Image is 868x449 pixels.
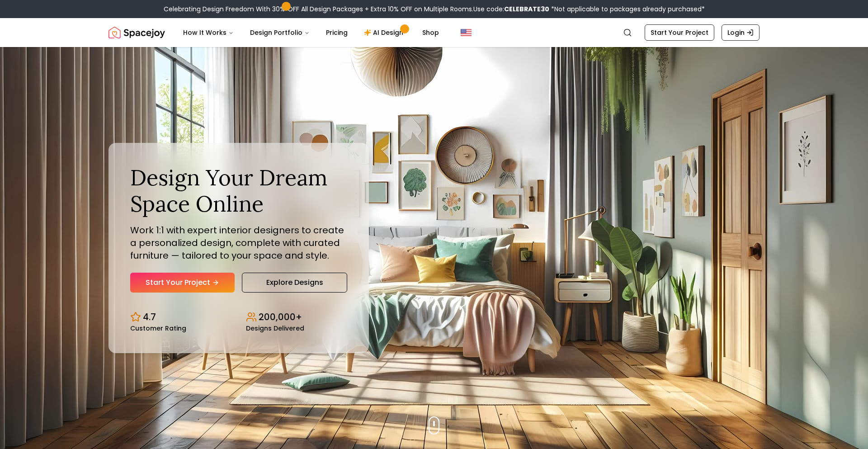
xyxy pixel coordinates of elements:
[108,24,165,42] img: Spacejoy Logo
[504,5,549,14] b: CELEBRATE30
[108,24,165,42] a: Spacejoy
[130,303,347,331] div: Design stats
[722,24,759,41] a: Login
[130,325,186,331] small: Customer Rating
[415,24,446,42] a: Shop
[357,24,413,42] a: AI Design
[461,27,472,38] img: United States
[473,5,549,14] span: Use code:
[319,24,355,42] a: Pricing
[645,24,714,41] a: Start Your Project
[243,24,317,42] button: Design Portfolio
[130,165,347,217] h1: Design Your Dream Space Online
[164,5,705,14] div: Celebrating Design Freedom With 30% OFF All Design Packages + Extra 10% OFF on Multiple Rooms.
[130,224,347,262] p: Work 1:1 with expert interior designers to create a personalized design, complete with curated fu...
[549,5,705,14] span: *Not applicable to packages already purchased*
[176,24,446,42] nav: Main
[259,311,302,323] p: 200,000+
[242,273,347,293] a: Explore Designs
[130,273,235,293] a: Start Your Project
[143,311,156,323] p: 4.7
[108,18,759,47] nav: Global
[176,24,241,42] button: How It Works
[246,325,304,331] small: Designs Delivered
